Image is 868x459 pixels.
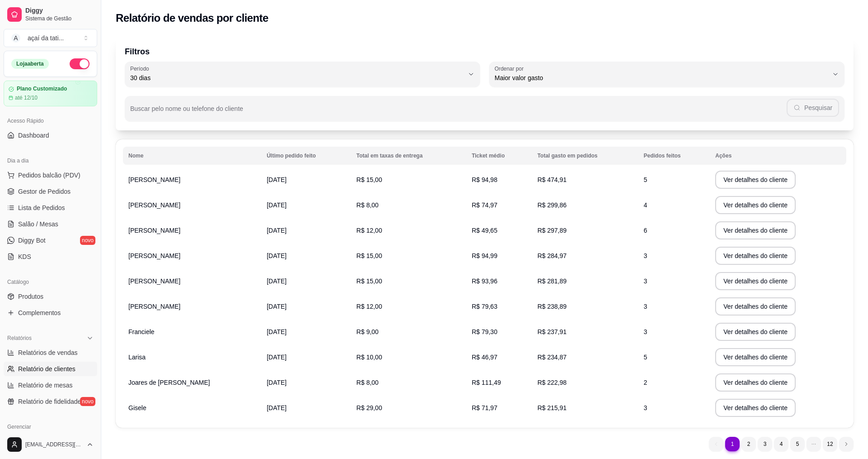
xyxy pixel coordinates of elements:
span: [DATE] [267,404,287,411]
span: Larisa [128,354,146,361]
li: pagination item 1 active [725,437,740,451]
span: [DATE] [267,227,287,234]
span: R$ 215,91 [538,404,567,411]
nav: pagination navigation [704,432,858,456]
button: Ver detalhes do cliente [715,247,796,265]
span: [DATE] [267,303,287,310]
span: R$ 15,00 [356,252,382,259]
button: Ver detalhes do cliente [715,399,796,417]
a: Gestor de Pedidos [4,184,97,199]
span: Relatórios [7,335,32,342]
button: Ver detalhes do cliente [715,348,796,366]
span: 2 [644,379,647,386]
span: R$ 222,98 [538,379,567,386]
span: [DATE] [267,354,287,361]
th: Ações [710,147,846,165]
span: 6 [644,227,647,234]
span: R$ 111,49 [472,379,501,386]
span: 5 [644,176,647,183]
span: [DATE] [267,201,287,209]
span: R$ 29,00 [356,404,382,411]
h2: Relatório de vendas por cliente [116,11,269,25]
span: A [11,33,20,43]
span: R$ 79,30 [472,328,497,335]
span: Lista de Pedidos [18,203,65,212]
th: Total em taxas de entrega [351,147,466,165]
a: Salão / Mesas [4,217,97,231]
button: Ver detalhes do cliente [715,196,796,214]
span: Relatórios de vendas [18,348,78,357]
span: [DATE] [267,379,287,386]
span: Gestor de Pedidos [18,187,71,196]
span: Produtos [18,292,43,301]
div: Loja aberta [11,59,49,69]
span: R$ 238,89 [538,303,567,310]
span: R$ 299,86 [538,201,567,209]
span: [PERSON_NAME] [128,227,180,234]
span: 3 [644,404,647,411]
span: Franciele [128,328,155,335]
span: R$ 10,00 [356,354,382,361]
article: até 12/10 [15,94,38,101]
span: Maior valor gasto [495,73,828,82]
span: R$ 94,99 [472,252,497,259]
span: 5 [644,354,647,361]
th: Ticket médio [466,147,532,165]
div: Acesso Rápido [4,114,97,128]
li: pagination item 2 [741,437,756,451]
th: Último pedido feito [261,147,351,165]
span: Relatório de clientes [18,364,75,373]
span: 4 [644,201,647,209]
span: R$ 237,91 [538,328,567,335]
span: R$ 297,89 [538,227,567,234]
span: R$ 93,96 [472,277,497,285]
span: 3 [644,328,647,335]
span: [PERSON_NAME] [128,176,180,183]
li: pagination item 12 [823,437,837,451]
label: Ordenar por [495,65,527,72]
li: pagination item 5 [790,437,805,451]
span: 3 [644,277,647,285]
span: R$ 49,65 [472,227,497,234]
span: R$ 12,00 [356,303,382,310]
span: Gisele [128,404,146,411]
li: pagination item 3 [758,437,772,451]
span: R$ 74,97 [472,201,497,209]
li: pagination item 4 [774,437,788,451]
span: Diggy Bot [18,236,46,245]
span: R$ 46,97 [472,354,497,361]
a: Relatórios de vendas [4,345,97,360]
span: R$ 281,89 [538,277,567,285]
button: Select a team [4,29,97,47]
span: R$ 94,98 [472,176,497,183]
button: Ver detalhes do cliente [715,171,796,189]
a: Relatório de fidelidadenovo [4,394,97,409]
span: [PERSON_NAME] [128,303,180,310]
button: Ver detalhes do cliente [715,221,796,239]
span: Pedidos balcão (PDV) [18,171,80,180]
span: Salão / Mesas [18,220,58,229]
button: [EMAIL_ADDRESS][DOMAIN_NAME] [4,434,97,455]
a: KDS [4,249,97,264]
th: Nome [123,147,261,165]
button: Alterar Status [70,58,90,69]
span: R$ 474,91 [538,176,567,183]
span: R$ 284,97 [538,252,567,259]
button: Pedidos balcão (PDV) [4,168,97,182]
span: Complementos [18,308,61,317]
button: Período30 dias [125,62,480,87]
button: Ver detalhes do cliente [715,272,796,290]
span: R$ 71,97 [472,404,497,411]
button: Ordenar porMaior valor gasto [489,62,844,87]
span: Joares de [PERSON_NAME] [128,379,210,386]
span: R$ 9,00 [356,328,378,335]
a: Relatório de clientes [4,362,97,376]
span: [PERSON_NAME] [128,277,180,285]
label: Período [130,65,152,72]
span: Relatório de fidelidade [18,397,81,406]
span: R$ 79,63 [472,303,497,310]
span: R$ 15,00 [356,277,382,285]
div: açaí da tati ... [28,33,64,43]
a: DiggySistema de Gestão [4,4,97,25]
span: [PERSON_NAME] [128,201,180,209]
